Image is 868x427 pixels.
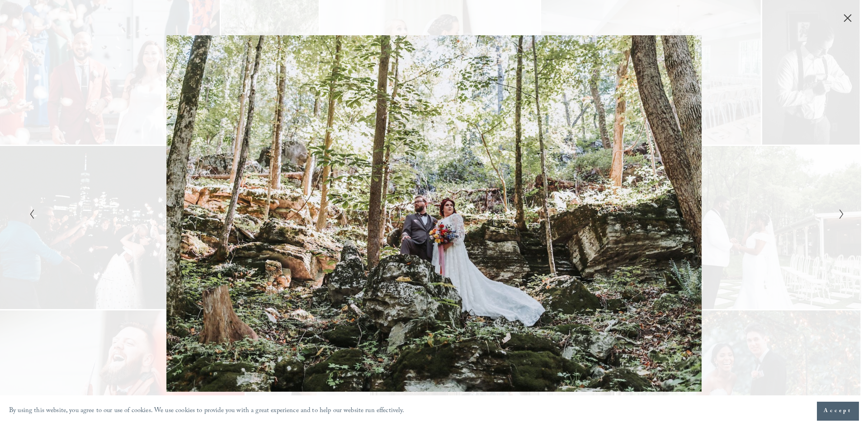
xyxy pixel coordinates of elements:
[840,13,855,23] button: Close
[836,208,842,219] button: Next Slide
[26,208,32,219] button: Previous Slide
[824,407,852,416] span: Accept
[817,402,859,421] button: Accept
[9,405,405,418] p: By using this website, you agree to our use of cookies. We use cookies to provide you with a grea...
